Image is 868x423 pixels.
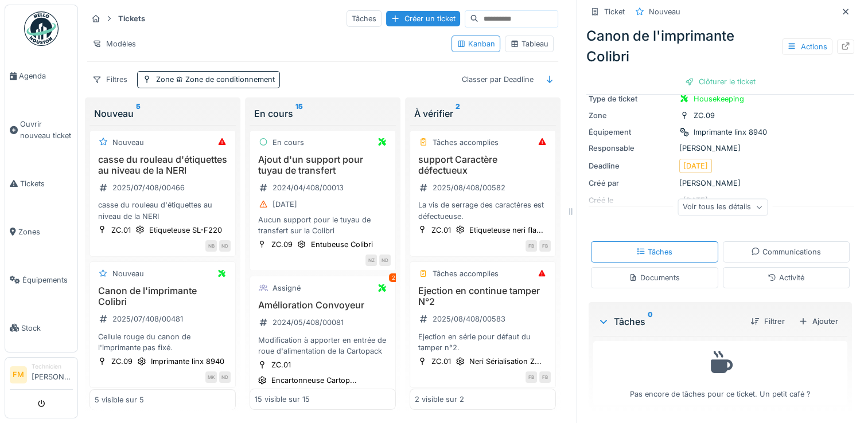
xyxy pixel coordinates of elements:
[636,246,672,257] div: Tâches
[782,38,832,55] div: Actions
[21,323,73,334] span: Stock
[114,13,150,24] strong: Tickets
[433,314,505,324] div: 2025/08/408/00583
[95,199,231,221] div: casse du rouleau d'étiquettes au niveau de la NERI
[768,272,804,283] div: Activité
[539,371,551,383] div: FB
[255,214,391,236] div: Aucun support pour le tuyau de transfert sur la Colibri
[751,246,821,257] div: Communications
[95,331,231,353] div: Cellule rouge du canon de l'imprimante pas fixé.
[271,375,357,386] div: Encartonneuse Cartop...
[589,160,675,171] div: Deadline
[694,110,715,121] div: ZC.09
[589,178,852,189] div: [PERSON_NAME]
[5,207,77,256] a: Zones
[149,225,222,236] div: Etiqueteuse SL-F220
[389,273,398,282] div: 2
[431,225,451,236] div: ZC.01
[694,93,744,104] div: Housekeeping
[347,10,382,27] div: Tâches
[379,254,391,266] div: ND
[683,160,708,171] div: [DATE]
[589,178,675,189] div: Créé par
[680,74,760,89] div: Clôturer le ticket
[112,137,144,148] div: Nouveau
[271,239,293,250] div: ZC.09
[586,26,854,67] div: Canon de l'imprimante Colibri
[219,371,231,383] div: ND
[273,317,344,328] div: 2024/05/408/00081
[539,240,551,252] div: FB
[20,119,73,140] span: Ouvrir nouveau ticket
[457,38,495,49] div: Kanban
[526,371,537,383] div: FB
[205,240,217,252] div: NB
[601,346,840,399] div: Pas encore de tâches pour ce ticket. Un petit café ?
[94,107,231,120] div: Nouveau
[112,182,185,193] div: 2025/07/408/00466
[10,362,73,390] a: FM Technicien[PERSON_NAME]
[111,356,133,367] div: ZC.09
[136,107,141,120] sup: 5
[219,240,231,252] div: ND
[678,199,768,216] div: Voir tous les détails
[415,154,551,176] h3: support Caractère défectueux
[32,362,73,371] div: Technicien
[433,182,505,193] div: 2025/08/408/00582
[431,356,451,367] div: ZC.01
[24,11,59,46] img: Badge_color-CXgf-gQk.svg
[5,100,77,159] a: Ouvrir nouveau ticket
[151,356,224,367] div: Imprimante linx 8940
[95,285,231,307] h3: Canon de l'imprimante Colibri
[469,356,542,367] div: Neri Sérialisation Z...
[19,70,73,81] span: Agenda
[112,314,183,324] div: 2025/07/408/00481
[255,335,391,357] div: Modification à apporter en entrée de roue d'alimentation de la Cartopack
[5,52,77,100] a: Agenda
[469,225,543,236] div: Etiqueteuse neri fla...
[87,71,133,88] div: Filtres
[5,256,77,304] a: Équipements
[589,110,675,121] div: Zone
[20,178,73,189] span: Tickets
[273,182,344,193] div: 2024/04/408/00013
[649,6,680,17] div: Nouveau
[648,315,653,328] sup: 0
[95,154,231,176] h3: casse du rouleau d'étiquettes au niveau de la NERI
[589,143,852,154] div: [PERSON_NAME]
[156,74,275,85] div: Zone
[95,394,144,405] div: 5 visible sur 5
[273,137,304,148] div: En cours
[457,71,539,88] div: Classer par Deadline
[433,137,499,148] div: Tâches accomplies
[311,239,373,250] div: Entubeuse Colibri
[295,107,303,120] sup: 15
[526,240,537,252] div: FB
[510,38,548,49] div: Tableau
[254,107,391,120] div: En cours
[87,36,141,52] div: Modèles
[415,285,551,307] h3: Ejection en continue tamper N°2
[414,107,551,120] div: À vérifier
[415,331,551,353] div: Ejection en série pour défaut du tamper n°2.
[746,314,789,329] div: Filtrer
[598,315,741,328] div: Tâches
[365,254,377,266] div: NZ
[111,225,131,236] div: ZC.01
[604,6,625,17] div: Ticket
[415,199,551,221] div: La vis de serrage des caractères est défectueuse.
[589,143,675,154] div: Responsable
[22,275,73,285] span: Équipements
[205,371,217,383] div: MK
[255,300,391,311] h3: Amélioration Convoyeur
[589,127,675,138] div: Équipement
[794,314,843,329] div: Ajouter
[18,226,73,237] span: Zones
[10,366,27,383] li: FM
[112,268,144,279] div: Nouveau
[273,283,301,293] div: Assigné
[456,107,460,120] sup: 2
[5,304,77,352] a: Stock
[255,394,310,405] div: 15 visible sur 15
[433,268,499,279] div: Tâches accomplies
